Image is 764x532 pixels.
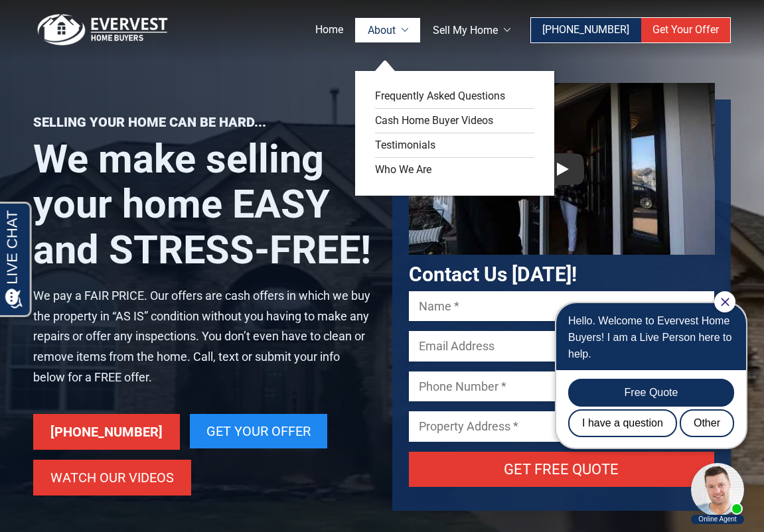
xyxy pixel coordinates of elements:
[641,18,731,42] a: Get Your Offer
[375,133,534,157] a: Testimonials
[409,331,715,361] input: Email Address
[33,414,180,450] a: [PHONE_NUMBER]
[538,290,751,525] iframe: Chat Invitation
[50,424,163,440] span: [PHONE_NUMBER]
[33,286,372,387] p: We pay a FAIR PRICE. Our offers are cash offers in which we buy the property in “AS IS” condition...
[190,414,327,448] a: Get Your Offer
[420,18,522,42] a: Sell My Home
[375,109,534,133] a: Cash Home Buyer Videos
[33,13,173,46] img: logo.png
[409,371,715,401] input: Phone Number *
[409,291,715,503] form: Contact form
[355,18,420,42] a: About
[33,11,107,27] span: Opens a chat window
[375,158,534,182] a: Who We Are
[409,452,715,487] input: Get Free Quote
[33,460,191,496] a: Watch Our Videos
[303,18,355,42] a: Home
[531,18,641,42] a: [PHONE_NUMBER]
[33,137,372,273] h1: We make selling your home EASY and STRESS-FREE!
[409,411,715,441] input: Property Address *
[542,23,629,36] span: [PHONE_NUMBER]
[375,84,534,108] a: Frequently Asked Questions
[409,263,715,287] h3: Contact Us [DATE]!
[409,291,715,321] input: Name *
[33,115,372,130] p: Selling your home can be hard...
